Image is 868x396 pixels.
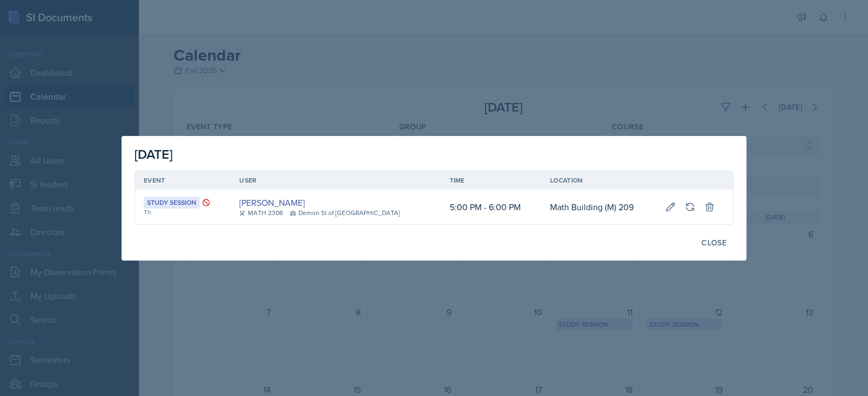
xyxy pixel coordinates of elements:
div: Close [701,238,726,247]
button: Close [694,233,733,252]
div: MATH 2306 [239,208,283,218]
th: Location [541,171,656,190]
th: Event [135,171,231,190]
div: Th [144,207,222,217]
th: Time [441,171,542,190]
div: Study Session [144,197,200,209]
td: Math Building (M) 209 [541,190,656,224]
td: 5:00 PM - 6:00 PM [441,190,542,224]
div: Demon SI of [GEOGRAPHIC_DATA] [290,208,400,218]
div: [DATE] [135,145,733,164]
a: [PERSON_NAME] [239,196,305,209]
th: User [231,171,441,190]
